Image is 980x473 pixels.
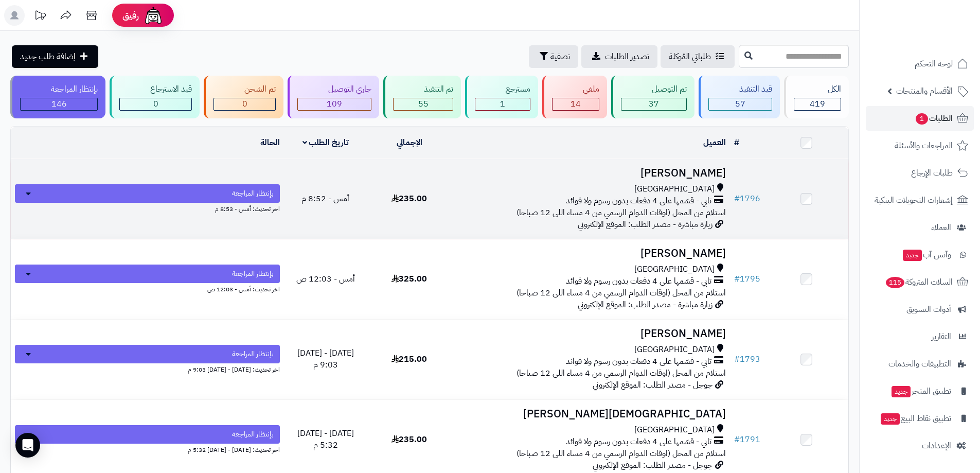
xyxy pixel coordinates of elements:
a: تطبيق المتجرجديد [866,379,974,404]
span: 1 [500,98,505,110]
span: الأقسام والمنتجات [896,84,953,98]
div: 14 [553,98,599,110]
a: إضافة طلب جديد [12,45,98,68]
span: # [734,353,740,365]
h3: [PERSON_NAME] [455,248,726,259]
h3: [PERSON_NAME] [455,167,726,179]
span: طلباتي المُوكلة [669,50,711,63]
span: تابي - قسّمها على 4 دفعات بدون رسوم ولا فوائد [566,275,711,287]
span: استلام من المحل (اوقات الدوام الرسمي من 4 مساء اللى 12 صباحا) [516,367,726,379]
span: 57 [735,98,745,110]
div: تم الشحن [213,83,276,95]
div: اخر تحديث: [DATE] - [DATE] 5:32 م [15,444,280,454]
span: أمس - 8:52 م [301,192,349,205]
span: [GEOGRAPHIC_DATA] [634,344,715,356]
span: لوحة التحكم [915,57,953,71]
span: 419 [810,98,825,110]
span: تطبيق نقاط البيع [880,411,951,426]
a: المراجعات والأسئلة [866,133,974,158]
span: جديد [903,250,922,261]
span: [DATE] - [DATE] 5:32 م [297,427,354,451]
span: تابي - قسّمها على 4 دفعات بدون رسوم ولا فوائد [566,195,711,207]
div: 0 [214,98,275,110]
span: جديد [881,413,900,425]
a: العميل [703,136,726,149]
span: تصدير الطلبات [605,50,649,63]
div: 57 [709,98,772,110]
div: تم التوصيل [621,83,687,95]
div: تم التنفيذ [393,83,453,95]
a: طلبات الإرجاع [866,161,974,185]
span: تابي - قسّمها على 4 دفعات بدون رسوم ولا فوائد [566,356,711,367]
a: جاري التوصيل 109 [286,76,381,118]
img: ai-face.png [143,5,164,26]
div: Open Intercom Messenger [15,433,40,458]
a: #1793 [734,353,760,365]
span: 115 [886,277,904,288]
span: بإنتظار المراجعة [232,269,274,279]
a: الطلبات1 [866,106,974,131]
span: [GEOGRAPHIC_DATA] [634,264,715,275]
span: # [734,192,740,205]
span: استلام من المحل (اوقات الدوام الرسمي من 4 مساء اللى 12 صباحا) [516,287,726,299]
a: تحديثات المنصة [27,5,53,28]
a: #1795 [734,273,760,285]
div: 109 [298,98,371,110]
span: 55 [418,98,429,110]
div: 0 [120,98,191,110]
span: 0 [153,98,158,110]
h3: [DEMOGRAPHIC_DATA][PERSON_NAME] [455,408,726,420]
div: قيد التنفيذ [708,83,772,95]
span: رفيق [122,9,139,22]
a: قيد الاسترجاع 0 [108,76,202,118]
a: بإنتظار المراجعة 146 [8,76,108,118]
span: المراجعات والأسئلة [895,138,953,153]
a: #1791 [734,433,760,446]
span: بإنتظار المراجعة [232,429,274,440]
a: مسترجع 1 [463,76,540,118]
span: 235.00 [391,433,427,446]
a: تم الشحن 0 [202,76,286,118]
span: إشعارات التحويلات البنكية [875,193,953,207]
a: تم التوصيل 37 [609,76,697,118]
span: العملاء [931,220,951,235]
span: استلام من المحل (اوقات الدوام الرسمي من 4 مساء اللى 12 صباحا) [516,206,726,219]
a: طلباتي المُوكلة [661,45,735,68]
div: 146 [21,98,97,110]
span: زيارة مباشرة - مصدر الطلب: الموقع الإلكتروني [578,299,712,311]
div: اخر تحديث: [DATE] - [DATE] 9:03 م [15,363,280,374]
span: استلام من المحل (اوقات الدوام الرسمي من 4 مساء اللى 12 صباحا) [516,447,726,460]
span: 0 [242,98,247,110]
a: تطبيق نقاط البيعجديد [866,406,974,431]
span: التطبيقات والخدمات [888,357,951,371]
span: بإنتظار المراجعة [232,349,274,359]
a: لوحة التحكم [866,51,974,76]
a: السلات المتروكة115 [866,270,974,294]
span: جوجل - مصدر الطلب: الموقع الإلكتروني [593,379,712,391]
span: 37 [649,98,659,110]
a: تم التنفيذ 55 [381,76,463,118]
span: [GEOGRAPHIC_DATA] [634,424,715,436]
a: تصدير الطلبات [581,45,657,68]
span: [DATE] - [DATE] 9:03 م [297,347,354,371]
span: زيارة مباشرة - مصدر الطلب: الموقع الإلكتروني [578,218,712,231]
span: وآتس آب [902,248,951,262]
span: 109 [327,98,342,110]
span: السلات المتروكة [885,275,953,289]
a: الحالة [260,136,280,149]
div: اخر تحديث: أمس - 12:03 ص [15,283,280,294]
span: تصفية [550,50,570,63]
span: 325.00 [391,273,427,285]
span: تابي - قسّمها على 4 دفعات بدون رسوم ولا فوائد [566,436,711,448]
div: ملغي [552,83,599,95]
span: التقارير [932,329,951,344]
img: logo-2.png [910,27,970,49]
a: التطبيقات والخدمات [866,352,974,376]
div: اخر تحديث: أمس - 8:53 م [15,203,280,214]
div: الكل [794,83,841,95]
span: الإعدادات [922,439,951,453]
span: 14 [571,98,581,110]
a: #1796 [734,192,760,205]
a: الإجمالي [397,136,422,149]
span: بإنتظار المراجعة [232,188,274,199]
